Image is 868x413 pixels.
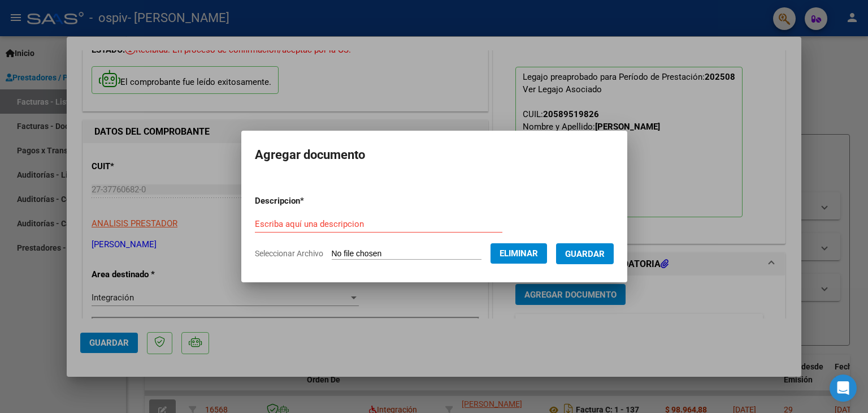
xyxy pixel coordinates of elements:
[556,243,614,264] button: Guardar
[255,195,363,208] p: Descripcion
[500,248,538,259] span: Eliminar
[565,249,605,259] span: Guardar
[830,375,857,402] div: Open Intercom Messenger
[255,249,323,258] span: Seleccionar Archivo
[255,144,614,166] h2: Agregar documento
[491,243,547,264] button: Eliminar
